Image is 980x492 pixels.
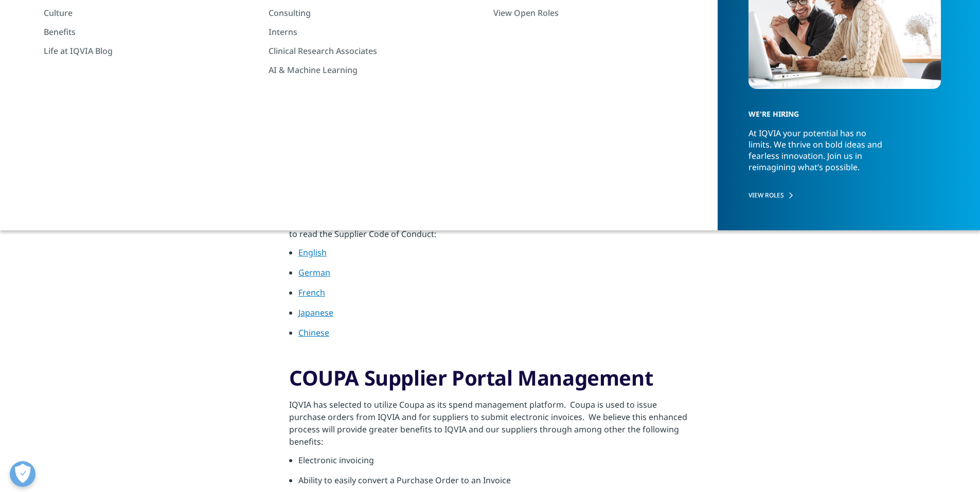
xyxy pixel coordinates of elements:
a: VIEW ROLES [749,191,941,199]
a: Benefits [44,26,250,38]
a: View Open Roles [493,7,699,19]
a: Chinese [298,327,329,338]
a: French [298,287,325,298]
a: German [298,267,330,278]
a: Clinical Research Associates [269,45,474,57]
a: Interns [269,26,474,38]
p: IQVIA has selected to utilize Coupa as its spend management platform. Coupa is used to issue purc... [289,398,691,454]
p: At IQVIA your potential has no limits. We thrive on bold ideas and fearless innovation. Join us i... [749,127,890,182]
a: Culture [44,7,250,19]
li: Electronic invoicing [298,454,691,474]
a: Japanese [298,307,333,318]
h5: WE'RE HIRING [749,92,931,127]
button: Abrir preferências [10,461,35,487]
a: AI & Machine Learning [269,64,474,76]
a: Life at IQVIA Blog [44,45,250,57]
a: English [298,247,327,258]
a: Consulting [269,7,474,19]
h3: COUPA Supplier Portal Management [289,365,691,398]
